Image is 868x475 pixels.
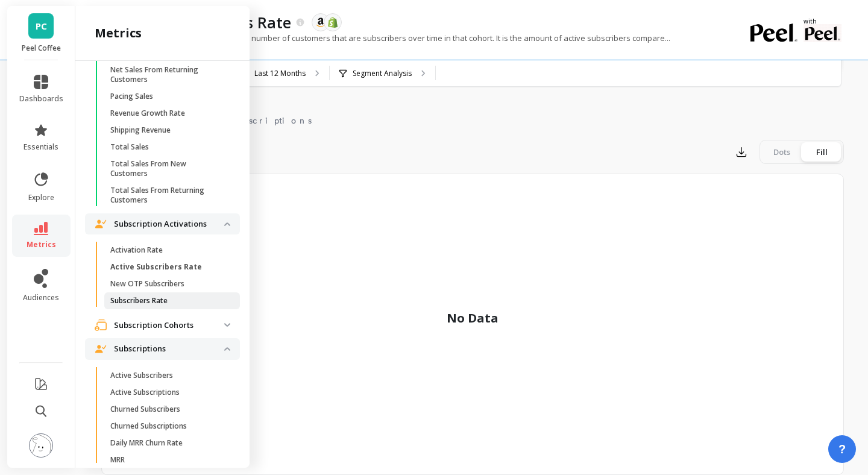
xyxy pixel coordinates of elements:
[315,17,326,28] img: api.amazon.svg
[23,293,59,303] span: audiences
[114,218,224,230] p: Subscription Activations
[110,438,183,448] p: Daily MRR Churn Rate
[28,193,54,203] span: explore
[19,94,63,104] span: dashboards
[110,371,173,380] p: Active Subscribers
[19,43,63,53] p: Peel Coffee
[110,388,180,397] p: Active Subscriptions
[110,109,185,118] p: Revenue Growth Rate
[95,25,142,42] h2: metrics
[804,18,841,24] p: with
[762,142,802,162] div: Dots
[110,245,163,255] p: Activation Rate
[114,343,224,355] p: Subscriptions
[802,142,841,162] div: Fill
[254,69,306,78] p: Last 12 Months
[110,421,187,431] p: Churned Subscriptions
[224,222,230,226] img: down caret icon
[110,262,202,272] p: Active Subscribers Rate
[224,323,230,327] img: down caret icon
[110,142,149,152] p: Total Sales
[828,435,856,463] button: ?
[110,279,184,289] p: New OTP Subscribers
[838,441,846,458] span: ?
[353,69,412,78] p: Segment Analysis
[110,296,168,306] p: Subscribers Rate
[804,24,841,42] img: partner logo
[110,65,225,84] p: Net Sales From Returning Customers
[36,19,47,33] span: PC
[224,347,230,351] img: down caret icon
[29,433,53,458] img: profile picture
[110,455,125,465] p: MRR
[110,125,171,135] p: Shipping Revenue
[327,17,338,28] img: api.shopify.svg
[114,319,224,332] p: Subscription Cohorts
[27,240,56,250] span: metrics
[95,219,107,228] img: navigation item icon
[217,115,312,127] span: Subscriptions
[95,319,107,331] img: navigation item icon
[24,142,58,152] span: essentials
[110,159,225,178] p: Total Sales From New Customers
[95,345,107,353] img: navigation item icon
[101,33,670,43] p: Active Subscriber Rate is looking at number of customers that are subscribers over time in that c...
[110,404,180,414] p: Churned Subscribers
[110,186,225,205] p: Total Sales From Returning Customers
[447,310,498,327] p: No Data
[110,92,153,101] p: Pacing Sales
[101,105,844,133] nav: Tabs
